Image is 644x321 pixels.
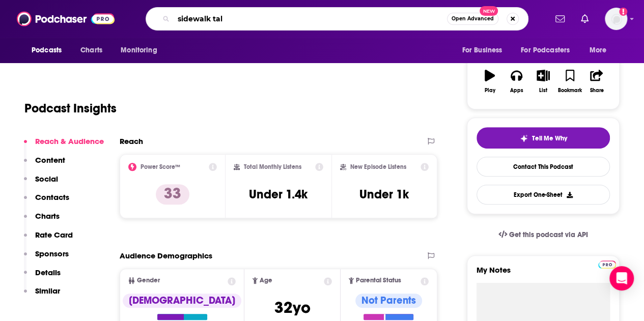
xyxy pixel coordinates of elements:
button: Contacts [24,192,69,211]
a: Show notifications dropdown [577,10,593,27]
button: Export One-Sheet [477,185,610,205]
div: Bookmark [558,87,582,94]
button: Charts [24,211,60,230]
img: User Profile [605,8,627,30]
span: Parental Status [356,277,401,284]
button: Open AdvancedNew [447,13,498,25]
div: [DEMOGRAPHIC_DATA] [123,294,241,308]
button: Play [477,63,503,100]
button: Sponsors [24,249,69,268]
span: More [590,43,607,57]
h3: Under 1.4k [249,187,307,202]
span: Monitoring [121,43,157,57]
div: Search podcasts, credits, & more... [146,7,528,31]
button: Social [24,174,58,193]
div: Share [590,87,603,94]
button: Apps [503,63,529,100]
span: Logged in as megcassidy [605,8,627,30]
button: Show profile menu [605,8,627,30]
p: Similar [35,286,60,296]
p: 33 [156,184,189,205]
a: Get this podcast via API [490,222,596,247]
svg: Add a profile image [619,8,627,16]
a: Pro website [598,259,616,269]
button: Similar [24,286,60,305]
p: Sponsors [35,249,69,258]
button: Bookmark [556,63,583,100]
div: Not Parents [355,294,422,308]
h2: New Episode Listens [350,163,406,170]
span: Age [260,277,272,284]
span: Tell Me Why [532,134,567,142]
button: Share [583,63,610,100]
span: Gender [137,277,160,284]
p: Social [35,174,58,184]
a: Show notifications dropdown [551,10,569,27]
div: Open Intercom Messenger [609,266,634,290]
button: open menu [514,41,584,60]
span: Podcasts [32,43,62,57]
a: Contact This Podcast [477,157,610,177]
span: 32 yo [274,298,311,317]
span: For Podcasters [521,43,570,57]
div: Apps [510,87,523,94]
span: For Business [462,43,502,57]
button: open menu [455,41,515,60]
h1: Podcast Insights [24,101,117,116]
span: Get this podcast via API [509,230,588,239]
button: tell me why sparkleTell Me Why [477,127,610,149]
button: Details [24,268,61,286]
h2: Reach [120,136,143,146]
p: Contacts [35,192,69,202]
span: Charts [80,43,102,57]
h2: Total Monthly Listens [244,163,301,170]
label: My Notes [477,265,610,283]
span: New [480,6,498,16]
p: Content [35,155,65,165]
button: open menu [24,41,75,60]
div: List [539,87,547,94]
button: Reach & Audience [24,136,104,155]
img: tell me why sparkle [520,134,528,142]
p: Reach & Audience [35,136,104,146]
img: Podchaser - Follow, Share and Rate Podcasts [17,9,115,28]
h2: Audience Demographics [120,251,212,260]
p: Charts [35,211,60,221]
h3: Under 1k [359,187,409,202]
button: List [530,63,556,100]
button: Rate Card [24,230,73,249]
input: Search podcasts, credits, & more... [174,11,447,27]
h2: Power Score™ [141,163,180,170]
div: Play [485,87,495,94]
button: Content [24,155,65,174]
button: open menu [582,41,620,60]
span: Open Advanced [452,16,494,21]
p: Details [35,268,61,277]
button: open menu [114,41,170,60]
a: Charts [74,41,108,60]
p: Rate Card [35,230,73,240]
img: Podchaser Pro [598,260,616,269]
